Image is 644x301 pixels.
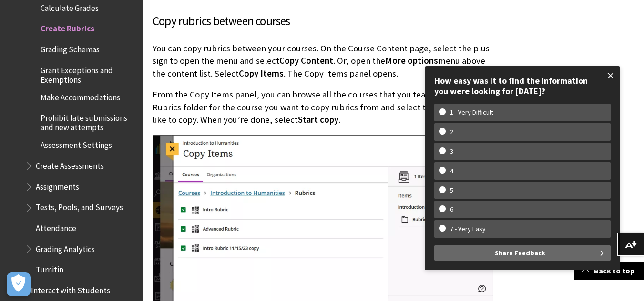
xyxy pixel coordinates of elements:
[439,205,464,214] w-span: 6
[41,41,100,54] span: Grading Schemas
[385,55,438,66] span: More options
[36,220,76,233] span: Attendance
[41,110,136,133] span: Prohibit late submissions and new attempts
[41,20,94,33] span: Create Rubrics
[41,89,120,102] span: Make Accommodations
[36,179,79,192] span: Assignments
[36,262,63,275] span: Turnitin
[7,272,31,296] button: Open Preferences
[153,12,493,30] h3: Copy rubrics between courses
[439,225,497,233] w-span: 7 - Very Easy
[439,167,464,175] w-span: 4
[36,158,104,171] span: Create Assessments
[439,108,504,117] w-span: 1 - Very Difficult
[434,76,611,96] div: How easy was it to find the information you were looking for [DATE]?
[31,282,110,295] span: Interact with Students
[41,62,136,85] span: Grant Exceptions and Exemptions
[434,245,611,261] button: Share Feedback
[153,88,493,126] p: From the Copy Items panel, you can browse all the courses that you teach. Select the Rubrics fold...
[36,241,95,254] span: Grading Analytics
[239,68,284,79] span: Copy Items
[439,147,464,155] w-span: 3
[298,114,338,125] span: Start copy
[153,42,493,80] p: You can copy rubrics between your courses. On the Course Content page, select the plus sign to op...
[574,262,644,280] a: Back to top
[495,245,545,261] span: Share Feedback
[439,186,464,194] w-span: 5
[41,137,112,150] span: Assessment Settings
[279,55,333,66] span: Copy Content
[439,128,464,136] w-span: 2
[36,200,123,213] span: Tests, Pools, and Surveys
